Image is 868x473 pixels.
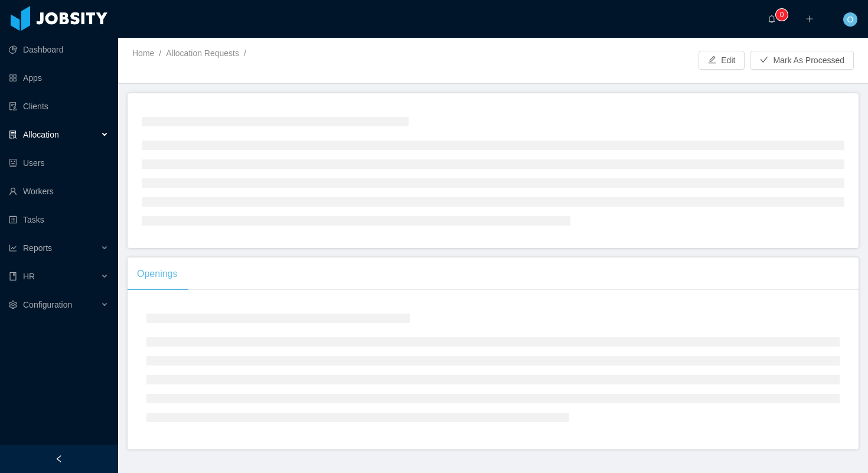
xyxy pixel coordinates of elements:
span: O [847,12,854,27]
i: icon: setting [9,301,17,309]
sup: 0 [776,9,788,21]
i: icon: line-chart [9,244,17,252]
div: Openings [128,257,187,291]
a: Allocation Requests [166,48,239,58]
i: icon: book [9,272,17,280]
i: icon: solution [9,131,17,139]
i: icon: plus [805,15,814,23]
span: Configuration [23,300,72,309]
a: icon: appstoreApps [9,66,109,90]
span: Allocation [23,130,59,139]
i: icon: bell [768,15,776,23]
button: icon: editEdit [699,51,745,70]
a: icon: robotUsers [9,151,109,175]
a: icon: profileTasks [9,208,109,231]
span: / [244,48,246,58]
span: / [159,48,161,58]
a: icon: userWorkers [9,180,109,203]
a: icon: pie-chartDashboard [9,38,109,61]
a: Home [132,48,154,58]
span: HR [23,272,35,281]
a: icon: auditClients [9,94,109,118]
span: Reports [23,243,52,253]
button: checkMark As Processed [750,51,854,70]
